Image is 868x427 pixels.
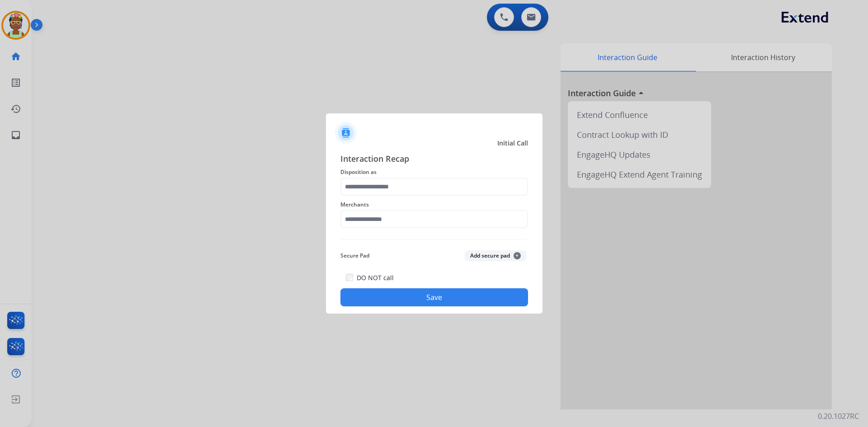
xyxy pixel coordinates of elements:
p: 0.20.1027RC [818,411,859,422]
span: Merchants [340,199,528,210]
span: Secure Pad [340,250,369,261]
button: Save [340,288,528,306]
span: Interaction Recap [340,152,528,167]
button: Add secure pad+ [465,250,526,261]
img: contactIcon [335,122,357,144]
span: Initial Call [497,139,528,148]
label: DO NOT call [357,273,394,282]
span: + [514,252,521,259]
span: Disposition as [340,167,528,178]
